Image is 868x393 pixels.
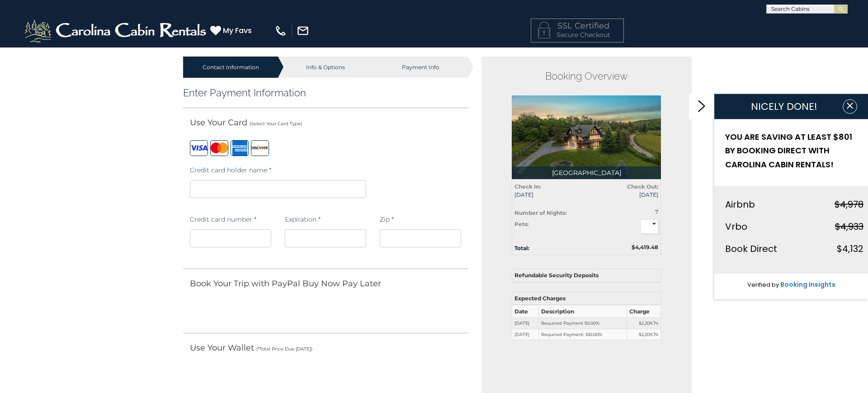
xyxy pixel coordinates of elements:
[619,208,658,216] div: 7
[780,280,835,289] a: Booking Insights
[627,317,661,329] td: $2,209.74
[514,183,541,190] strong: Check In:
[512,269,661,282] th: Refundable Security Deposits
[835,198,863,211] strike: $4,978
[512,292,661,305] th: Expected Charges
[725,197,755,212] div: Airbnb
[514,191,580,199] span: [DATE]
[210,25,254,37] a: My Favs
[835,220,863,233] strike: $4,933
[512,95,661,179] img: 1753212991_thumbnail.jpeg
[747,280,779,289] span: Verified by
[512,329,539,340] td: [DATE]
[627,183,658,190] strong: Check Out:
[837,241,863,256] div: $4,132
[190,343,254,353] span: Use Your Wallet
[190,118,247,128] span: Use Your Card
[514,221,528,227] strong: Pets:
[514,245,529,251] strong: Total:
[586,243,665,251] div: $4,419.48
[512,317,539,329] td: [DATE]
[593,191,658,199] span: [DATE]
[627,305,661,318] th: Charge
[256,346,312,352] small: (*Total Price Due [DATE])
[260,360,328,385] iframe: PayPal-venmo
[725,219,747,234] div: Vrbo
[539,329,627,340] td: Required Payment: 100.00%
[725,101,843,112] h1: NICELY DONE!
[725,130,863,171] h2: YOU ARE SAVING AT LEAST $801 BY BOOKING DIRECT WITH CAROLINA CABIN RENTALS!
[538,22,617,31] h4: SSL Certified
[512,70,661,82] h2: Booking Overview
[297,24,309,37] img: mail-regular-white.png
[274,24,287,37] img: phone-regular-white.png
[512,305,539,318] th: Date
[539,305,627,318] th: Description
[512,166,661,179] p: [GEOGRAPHIC_DATA]
[538,22,550,38] img: LOCKICON1.png
[285,215,321,224] label: Expiration *
[250,121,302,127] small: (Select Your Card Type)
[538,30,617,39] p: Secure Checkout
[190,166,271,175] label: Credit card holder name *
[514,209,566,216] strong: Number of Nights:
[627,329,661,340] td: $2,209.74
[539,317,627,329] td: Required Payment 50.00%
[23,17,210,44] img: White-1-2.png
[190,215,256,224] label: Credit card number *
[725,242,777,255] span: Book Direct
[190,360,258,385] iframe: PayPal-paypal
[183,87,468,99] h3: Enter Payment Information
[190,297,258,322] iframe: PayPal-paylater
[380,215,394,224] label: Zip *
[223,25,252,36] span: My Favs
[190,279,381,289] span: Book Your Trip with PayPal Buy Now Pay Later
